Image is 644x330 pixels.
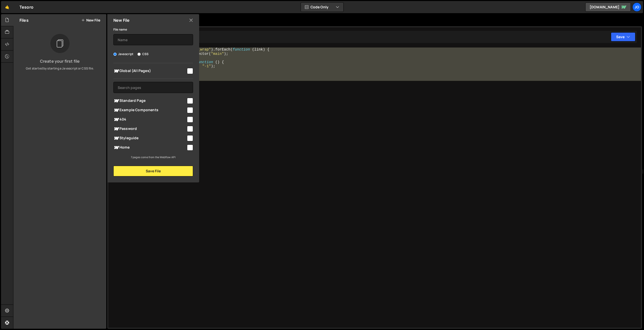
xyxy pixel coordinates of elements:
[113,52,134,57] label: Javascript
[113,98,186,104] span: Standard Page
[113,68,186,74] span: Global (All Pages)
[113,34,193,45] input: Name
[17,59,102,63] h3: Create your first file
[137,53,141,56] input: CSS
[17,66,102,71] p: Get started by starting a Javascript or CSS file.
[113,53,117,56] input: Javascript
[137,52,149,57] label: CSS
[113,27,127,32] label: File name
[113,135,186,141] span: Styleguide
[19,17,29,23] h2: Files
[131,155,176,159] small: 7 pages come from the Webflow API
[19,4,33,10] div: Tesoro
[1,1,13,13] a: 🤙
[81,18,100,22] button: New File
[113,17,130,23] h2: New File
[632,3,641,12] a: Jo
[113,116,186,123] span: 404
[113,166,193,176] button: Save File
[113,145,186,151] span: Home
[113,126,186,132] span: Password
[113,82,193,93] input: Search pages
[301,3,343,12] button: Code Only
[611,32,635,41] button: Save
[585,3,631,12] a: [DOMAIN_NAME]
[113,107,186,113] span: Example Components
